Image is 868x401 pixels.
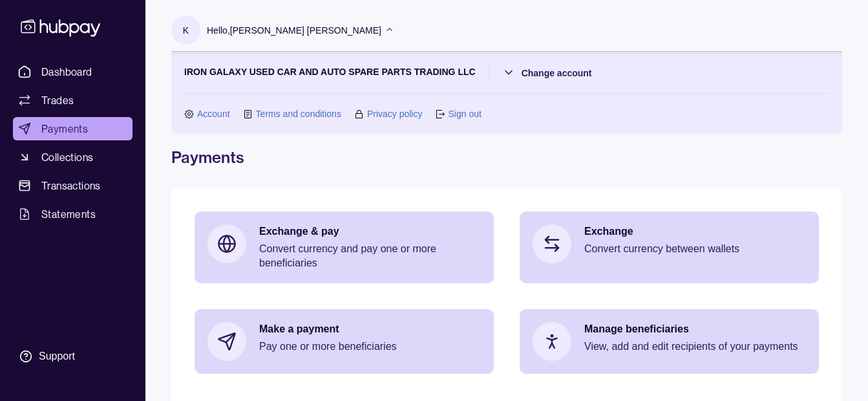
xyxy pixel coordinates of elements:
[184,65,476,80] p: IRON GALAXY USED CAR AND AUTO SPARE PARTS TRADING LLC
[41,178,101,193] span: Transactions
[259,224,481,239] p: Exchange & pay
[171,147,842,168] h1: Payments
[584,224,806,239] p: Exchange
[13,146,132,169] a: Collections
[39,349,75,363] div: Support
[584,340,806,354] p: View, add and edit recipients of your payments
[256,107,341,121] a: Terms and conditions
[367,107,423,121] a: Privacy policy
[13,202,132,226] a: Statements
[259,340,481,354] p: Pay one or more beneficiaries
[41,121,88,136] span: Payments
[520,309,819,374] a: Manage beneficiariesView, add and edit recipients of your payments
[259,322,481,336] p: Make a payment
[197,107,230,121] a: Account
[207,23,381,38] p: Hello, [PERSON_NAME] [PERSON_NAME]
[584,322,806,336] p: Manage beneficiaries
[41,64,92,80] span: Dashboard
[13,174,132,197] a: Transactions
[13,117,132,140] a: Payments
[195,309,494,374] a: Make a paymentPay one or more beneficiaries
[448,107,481,121] a: Sign out
[259,242,481,270] p: Convert currency and pay one or more beneficiaries
[183,23,189,38] p: K
[41,149,93,165] span: Collections
[195,211,494,283] a: Exchange & payConvert currency and pay one or more beneficiaries
[584,242,806,256] p: Convert currency between wallets
[13,60,132,83] a: Dashboard
[520,211,819,276] a: ExchangeConvert currency between wallets
[13,89,132,112] a: Trades
[502,65,592,80] button: Change account
[41,92,74,108] span: Trades
[522,68,592,78] span: Change account
[13,343,132,370] a: Support
[41,206,96,222] span: Statements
